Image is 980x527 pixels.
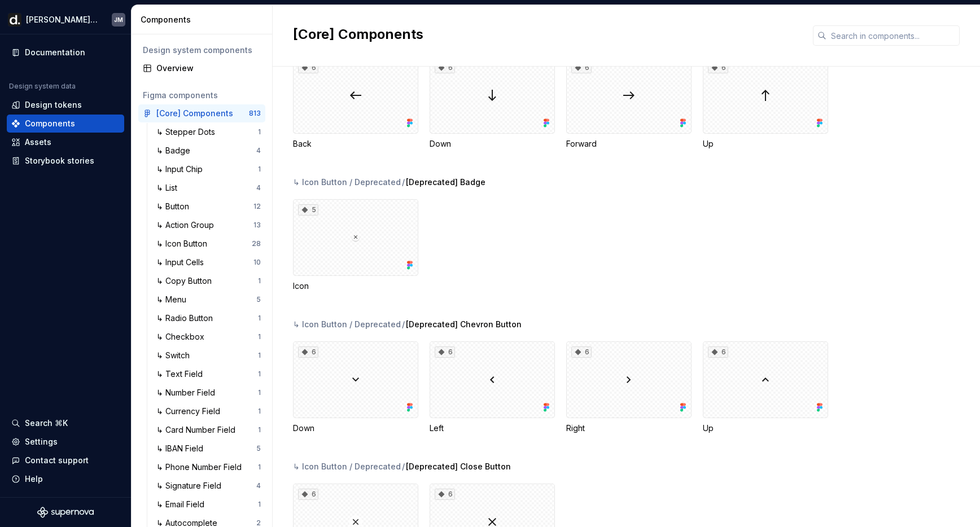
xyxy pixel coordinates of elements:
[156,294,191,305] div: ↳ Menu
[25,436,58,447] div: Settings
[406,461,511,472] span: [Deprecated] Close Button
[293,25,799,43] h2: [Core] Components
[8,13,21,27] img: b918d911-6884-482e-9304-cbecc30deec6.png
[293,138,418,150] div: Back
[152,365,265,383] a: ↳ Text Field1
[7,152,124,170] a: Storybook stories
[293,461,401,472] div: ↳ Icon Button / Deprecated
[143,45,261,56] div: Design system components
[152,346,265,364] a: ↳ Switch1
[256,444,261,453] div: 5
[253,221,261,230] div: 13
[7,470,124,488] button: Help
[571,62,592,73] div: 6
[406,177,485,188] span: [Deprecated] Badge
[249,109,261,118] div: 813
[152,123,265,141] a: ↳ Stepper Dots1
[143,90,261,101] div: Figma components
[7,115,124,133] a: Components
[566,341,692,434] div: 6Right
[258,370,261,379] div: 1
[708,62,728,73] div: 6
[293,319,401,330] div: ↳ Icon Button / Deprecated
[256,183,261,192] div: 4
[430,57,555,150] div: 6Down
[156,499,209,510] div: ↳ Email Field
[258,407,261,416] div: 1
[258,500,261,509] div: 1
[152,235,265,253] a: ↳ Icon Button28
[826,25,960,46] input: Search in components...
[7,433,124,451] a: Settings
[258,165,261,174] div: 1
[25,455,89,466] div: Contact support
[152,160,265,178] a: ↳ Input Chip1
[25,418,68,429] div: Search ⌘K
[152,421,265,439] a: ↳ Card Number Field1
[152,384,265,402] a: ↳ Number Field1
[156,238,212,249] div: ↳ Icon Button
[25,473,43,485] div: Help
[258,388,261,397] div: 1
[152,142,265,160] a: ↳ Badge4
[25,99,82,111] div: Design tokens
[152,495,265,513] a: ↳ Email Field1
[156,368,207,380] div: ↳ Text Field
[152,197,265,216] a: ↳ Button12
[152,179,265,197] a: ↳ List4
[708,346,728,358] div: 6
[435,346,455,358] div: 6
[152,216,265,234] a: ↳ Action Group13
[156,331,209,342] div: ↳ Checkbox
[152,291,265,309] a: ↳ Menu5
[156,424,240,436] div: ↳ Card Number Field
[138,104,265,122] a: [Core] Components813
[7,96,124,114] a: Design tokens
[256,295,261,304] div: 5
[138,59,265,77] a: Overview
[152,272,265,290] a: ↳ Copy Button1
[703,423,828,434] div: Up
[156,145,195,156] div: ↳ Badge
[293,280,418,292] div: Icon
[566,423,692,434] div: Right
[258,314,261,323] div: 1
[25,137,51,148] div: Assets
[37,507,94,518] a: Supernova Logo
[7,414,124,432] button: Search ⌘K
[156,257,208,268] div: ↳ Input Cells
[156,387,220,398] div: ↳ Number Field
[258,351,261,360] div: 1
[402,177,405,188] span: /
[26,14,98,25] div: [PERSON_NAME] UI
[2,7,129,32] button: [PERSON_NAME] UIJM
[141,14,268,25] div: Components
[156,462,246,473] div: ↳ Phone Number Field
[156,219,218,231] div: ↳ Action Group
[253,202,261,211] div: 12
[9,82,76,91] div: Design system data
[298,204,318,216] div: 5
[402,461,405,472] span: /
[293,177,401,188] div: ↳ Icon Button / Deprecated
[430,341,555,434] div: 6Left
[156,126,220,138] div: ↳ Stepper Dots
[152,328,265,346] a: ↳ Checkbox1
[703,57,828,150] div: 6Up
[258,425,261,434] div: 1
[430,423,555,434] div: Left
[571,346,592,358] div: 6
[7,43,124,62] a: Documentation
[298,489,318,500] div: 6
[293,199,418,292] div: 5Icon
[256,481,261,490] div: 4
[256,146,261,155] div: 4
[152,440,265,458] a: ↳ IBAN Field5
[152,402,265,420] a: ↳ Currency Field1
[406,319,522,330] span: [Deprecated] Chevron Button
[7,133,124,151] a: Assets
[703,341,828,434] div: 6Up
[156,480,226,491] div: ↳ Signature Field
[298,346,318,358] div: 6
[435,489,455,500] div: 6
